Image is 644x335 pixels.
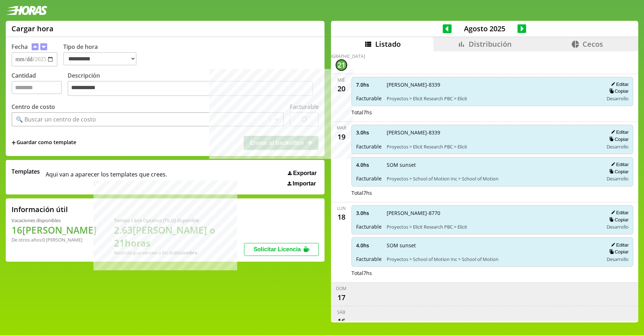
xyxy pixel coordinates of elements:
textarea: Descripción [68,81,313,96]
div: sáb [337,309,345,315]
button: Copiar [607,88,629,94]
span: Desarrollo [607,256,629,262]
span: Facturable [356,95,382,102]
div: 21 [336,59,347,71]
div: mié [337,77,345,83]
span: 3.0 hs [356,129,382,136]
button: Solicitar Licencia [244,243,319,256]
span: Proyectos > School of Motion Inc > School of Motion [387,175,599,182]
span: Facturable [356,175,382,182]
button: Copiar [607,169,629,175]
div: 20 [336,83,347,95]
div: scrollable content [331,51,638,321]
div: Total 7 hs [351,109,634,116]
div: Tiempo Libre Optativo (TiLO) disponible [114,217,244,224]
button: Exportar [286,170,319,177]
h1: Cargar hora [11,24,54,33]
div: Recordá que vencen a fin de [114,249,244,256]
button: Editar [609,242,629,248]
span: Solicitar Licencia [253,246,301,252]
div: lun [337,205,346,211]
span: Templates [11,167,40,175]
label: Centro de costo [11,103,55,111]
div: 18 [336,211,347,223]
label: Tipo de hora [63,43,142,66]
span: 4.0 hs [356,242,382,249]
button: Copiar [607,217,629,223]
button: Copiar [607,249,629,255]
button: Editar [609,210,629,216]
button: Editar [609,129,629,135]
span: Proyectos > Elicit Research PBC > Elicit [387,224,599,230]
div: 🔍 Buscar un centro de costo [16,115,96,123]
span: Facturable [356,223,382,230]
h2: Información útil [11,205,68,214]
input: Cantidad [11,81,62,94]
span: +Guardar como template [11,139,76,147]
span: Exportar [293,170,317,176]
div: 17 [336,292,347,303]
label: Descripción [68,72,319,98]
span: SOM sunset [387,161,599,168]
div: 19 [336,131,347,142]
div: Total 7 hs [351,270,634,276]
span: 4.0 hs [356,161,382,168]
div: mar [337,125,346,131]
label: Cantidad [11,72,68,98]
span: Desarrollo [607,175,629,182]
div: Vacaciones disponibles [11,217,97,224]
span: Listado [375,39,401,49]
button: Editar [609,81,629,87]
span: Proyectos > School of Motion Inc > School of Motion [387,256,599,262]
div: dom [336,285,346,292]
span: Importar [293,180,316,187]
label: Facturable [290,103,319,111]
span: [PERSON_NAME]-8339 [387,129,599,136]
span: + [11,139,16,147]
span: Facturable [356,143,382,150]
div: De otros años: 0 [PERSON_NAME] [11,237,97,243]
b: Diciembre [174,249,197,256]
select: Tipo de hora [63,52,137,65]
span: Agosto 2025 [452,24,517,33]
span: Facturable [356,256,382,262]
div: Total 7 hs [351,189,634,196]
span: Desarrollo [607,95,629,102]
label: Fecha [11,43,28,51]
span: 7.0 hs [356,81,382,88]
span: Desarrollo [607,143,629,150]
span: Proyectos > Elicit Research PBC > Elicit [387,95,599,102]
span: [PERSON_NAME]-8339 [387,81,599,88]
span: Aqui van a aparecer los templates que crees. [46,167,167,187]
button: Editar [609,161,629,167]
div: 16 [336,315,347,327]
img: logotipo [6,6,47,15]
button: Copiar [607,136,629,142]
span: SOM sunset [387,242,599,249]
span: Desarrollo [607,224,629,230]
span: Proyectos > Elicit Research PBC > Elicit [387,143,599,150]
span: [PERSON_NAME]-8770 [387,210,599,216]
div: [DEMOGRAPHIC_DATA] [318,53,365,59]
span: 3.0 hs [356,210,382,216]
span: Distribución [469,39,512,49]
span: Cecos [583,39,603,49]
h1: 2.63 [PERSON_NAME] o 21 horas [114,224,244,249]
h1: 16 [PERSON_NAME] [11,224,97,237]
